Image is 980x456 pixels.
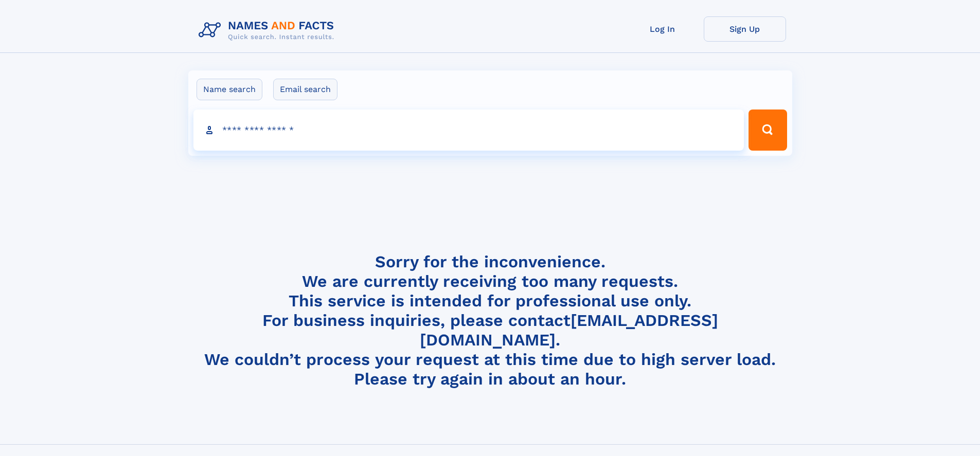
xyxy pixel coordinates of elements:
[193,110,744,151] input: search input
[420,311,718,350] a: [EMAIL_ADDRESS][DOMAIN_NAME]
[194,252,786,389] h4: Sorry for the inconvenience. We are currently receiving too many requests. This service is intend...
[749,110,787,151] button: Search Button
[273,79,337,100] label: Email search
[197,79,262,100] label: Name search
[194,16,343,44] img: Logo Names and Facts
[621,16,704,42] a: Log In
[704,16,786,42] a: Sign Up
